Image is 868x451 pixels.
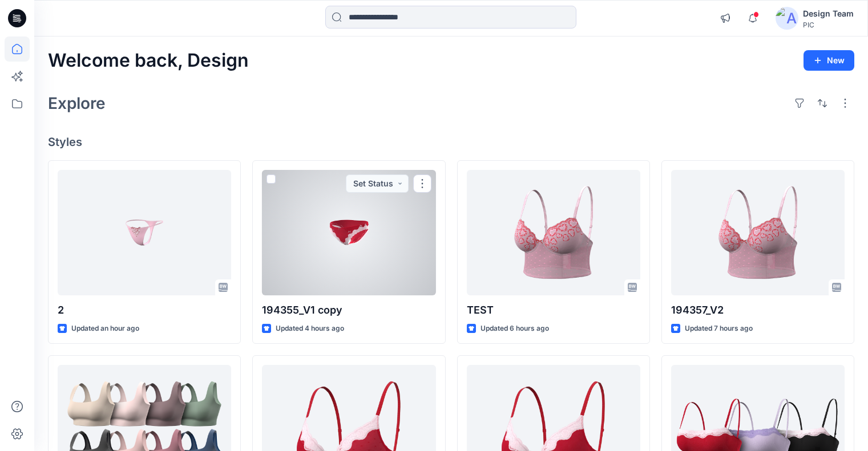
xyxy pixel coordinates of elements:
p: 194357_V2 [671,302,845,318]
h2: Explore [48,94,106,112]
h4: Styles [48,135,854,149]
img: avatar [776,7,798,30]
h2: Welcome back, Design [48,50,249,71]
p: Updated 7 hours ago [685,323,753,335]
button: New [804,50,854,71]
p: Updated 4 hours ago [276,323,344,335]
a: 194355_V1 copy [262,170,435,295]
p: TEST [467,302,640,318]
p: Updated an hour ago [71,323,139,335]
p: 194355_V1 copy [262,302,435,318]
p: 2 [58,302,231,318]
a: TEST [467,170,640,295]
a: 194357_V2 [671,170,845,295]
p: Updated 6 hours ago [481,323,549,335]
div: PIC [803,21,854,29]
a: 2 [58,170,231,295]
div: Design Team [803,7,854,21]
